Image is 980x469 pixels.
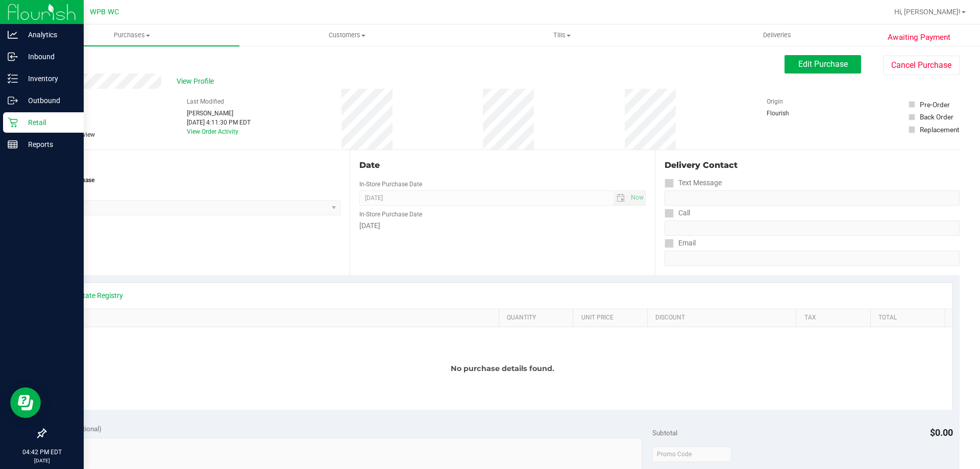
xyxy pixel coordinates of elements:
[5,457,79,464] p: [DATE]
[359,159,645,171] div: Date
[60,314,495,322] a: SKU
[665,176,722,190] label: Text Message
[187,97,224,106] label: Last Modified
[665,159,960,171] div: Delivery Contact
[8,52,18,62] inline-svg: Inbound
[10,387,41,418] iframe: Resource center
[920,100,950,110] div: Pre-Order
[888,32,950,43] span: Awaiting Payment
[455,31,669,40] span: Tills
[18,116,79,129] p: Retail
[187,118,251,127] div: [DATE] 4:11:30 PM EDT
[8,139,18,150] inline-svg: Reports
[18,138,79,151] p: Reports
[665,206,690,220] label: Call
[454,24,669,46] a: Tills
[240,31,454,40] span: Customers
[8,95,18,106] inline-svg: Outbound
[24,31,239,40] span: Purchases
[359,180,422,189] label: In-Store Purchase Date
[8,73,18,84] inline-svg: Inventory
[8,30,18,40] inline-svg: Analytics
[18,29,79,41] p: Analytics
[8,117,18,128] inline-svg: Retail
[665,236,696,251] label: Email
[920,125,959,135] div: Replacement
[507,314,569,322] a: Quantity
[878,314,941,322] a: Total
[581,314,644,322] a: Unit Price
[359,220,645,231] div: [DATE]
[749,31,805,40] span: Deliveries
[24,24,239,46] a: Purchases
[239,24,454,46] a: Customers
[177,76,217,87] span: View Profile
[652,447,731,462] input: Promo Code
[665,220,960,236] input: Format: (999) 999-9999
[187,109,251,118] div: [PERSON_NAME]
[655,314,792,322] a: Discount
[53,327,952,410] div: No purchase details found.
[62,290,123,301] a: View State Registry
[920,112,953,122] div: Back Order
[883,56,960,75] button: Cancel Purchase
[18,51,79,63] p: Inbound
[18,94,79,107] p: Outbound
[767,109,818,118] div: Flourish
[90,8,119,16] span: WPB WC
[767,97,783,106] label: Origin
[804,314,867,322] a: Tax
[798,59,848,69] span: Edit Purchase
[665,190,960,206] input: Format: (999) 999-9999
[894,8,961,16] span: Hi, [PERSON_NAME]!
[670,24,885,46] a: Deliveries
[18,72,79,85] p: Inventory
[45,159,340,171] div: Location
[930,427,953,438] span: $0.00
[359,210,422,219] label: In-Store Purchase Date
[187,128,238,135] a: View Order Activity
[785,55,861,73] button: Edit Purchase
[5,448,79,457] p: 04:42 PM EDT
[652,429,677,437] span: Subtotal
